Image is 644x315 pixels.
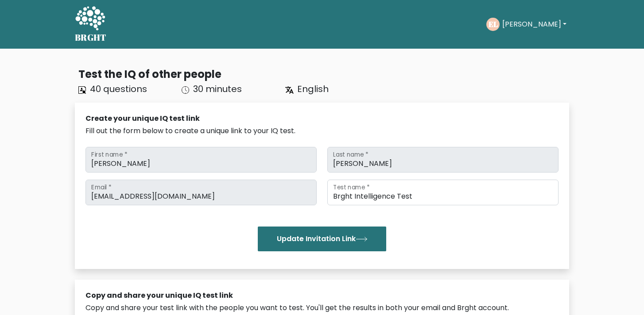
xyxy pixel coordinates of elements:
div: Create your unique IQ test link [85,113,559,124]
text: EL [488,19,497,29]
button: Update Invitation Link [258,227,386,251]
input: Email [85,180,317,205]
input: First name [85,147,317,173]
span: 30 minutes [193,83,242,95]
input: Test name [327,180,559,205]
div: Copy and share your test link with the people you want to test. You'll get the results in both yo... [85,303,559,313]
input: Last name [327,147,559,173]
span: English [297,83,329,95]
button: [PERSON_NAME] [500,19,569,30]
h5: BRGHT [75,32,107,43]
div: Copy and share your unique IQ test link [85,290,559,301]
a: BRGHT [75,4,107,45]
div: Fill out the form below to create a unique link to your IQ test. [85,126,559,136]
div: Test the IQ of other people [78,66,569,82]
span: 40 questions [90,83,147,95]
